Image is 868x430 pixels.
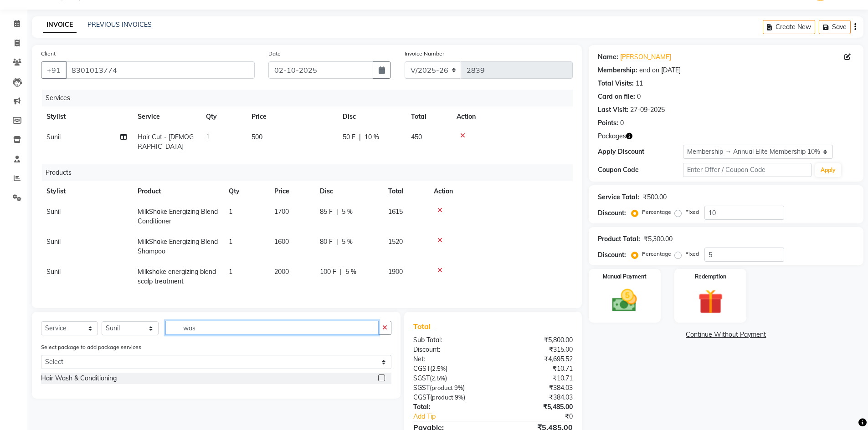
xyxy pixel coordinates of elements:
label: Fixed [685,250,699,258]
a: PREVIOUS INVOICES [87,20,152,29]
label: Fixed [685,208,699,216]
div: Name: [598,52,618,62]
a: [PERSON_NAME] [620,52,671,62]
span: | [340,267,342,277]
span: | [336,237,338,247]
label: Client [41,50,56,58]
div: ₹384.03 [493,383,580,393]
button: Apply [815,163,841,177]
div: end on [DATE] [639,66,681,75]
div: ( ) [406,374,493,383]
span: 9% [455,394,463,401]
div: Discount: [598,250,626,260]
div: Hair Wash & Conditioning [41,374,117,383]
label: Redemption [695,273,726,281]
div: Discount: [406,345,493,354]
label: Manual Payment [603,273,647,281]
span: Hair Cut - [DEMOGRAPHIC_DATA] [138,133,194,151]
span: 2000 [274,268,289,276]
div: Membership: [598,66,637,75]
span: 2.5% [432,365,446,372]
span: product [431,384,453,391]
span: MilkShake Energizing Blend Shampoo [138,238,218,255]
span: CGST [413,393,430,401]
span: Sunil [46,133,61,141]
div: ( ) [406,364,493,374]
span: 1 [229,268,232,276]
span: 1 [206,133,210,141]
label: Invoice Number [405,50,444,58]
span: Total [413,322,434,331]
span: SGST [413,384,430,392]
th: Action [428,181,573,202]
th: Price [246,106,337,127]
th: Total [383,181,428,202]
div: 0 [620,118,624,128]
div: Points: [598,118,618,128]
div: ₹10.71 [493,364,580,374]
th: Qty [223,181,269,202]
span: product [432,394,453,401]
th: Price [269,181,314,202]
img: _cash.svg [604,286,645,315]
div: Sub Total: [406,335,493,345]
span: MilkShake Energizing Blend Conditioner [138,207,218,225]
span: SGST [413,374,430,382]
div: Service Total: [598,192,639,202]
div: ₹5,485.00 [493,402,580,412]
div: ₹5,300.00 [644,234,673,244]
div: ₹500.00 [643,192,667,202]
span: 1615 [388,207,403,216]
th: Disc [314,181,383,202]
div: Products [42,164,580,181]
button: Save [819,20,851,34]
span: 5 % [342,237,353,247]
span: CGST [413,364,430,373]
div: Last Visit: [598,105,628,115]
span: | [359,132,361,142]
input: Search or Scan [165,321,379,335]
div: Total Visits: [598,79,634,88]
span: Sunil [46,268,61,276]
button: +91 [41,61,67,79]
span: | [336,207,338,217]
label: Date [268,50,281,58]
span: 1 [229,238,232,246]
div: ( ) [406,383,493,393]
span: 100 F [320,267,336,277]
span: 1900 [388,268,403,276]
div: 27-09-2025 [630,105,665,115]
label: Percentage [642,208,671,216]
div: Apply Discount [598,147,683,157]
span: Sunil [46,207,61,216]
span: 1600 [274,238,289,246]
div: ( ) [406,393,493,402]
span: 1520 [388,238,403,246]
div: Card on file: [598,92,635,101]
span: 5 % [345,267,356,277]
div: ₹4,695.52 [493,354,580,364]
img: _gift.svg [690,286,731,317]
span: 2.5% [431,374,445,382]
a: INVOICE [43,17,77,33]
span: Sunil [46,238,61,246]
div: Coupon Code [598,165,683,175]
label: Percentage [642,250,671,258]
div: Services [42,90,580,106]
div: ₹0 [508,412,580,421]
th: Service [132,106,200,127]
button: Create New [763,20,815,34]
span: 500 [252,133,262,141]
span: Milkshake energizing blend scalp treatment [138,268,216,285]
div: ₹10.71 [493,374,580,383]
span: 10 % [365,132,379,142]
div: 11 [636,79,643,88]
label: Select package to add package services [41,343,141,351]
span: Packages [598,132,626,141]
input: Enter Offer / Coupon Code [683,163,812,177]
div: Net: [406,354,493,364]
span: 1 [229,207,232,216]
span: 9% [454,384,463,391]
span: 1700 [274,207,289,216]
span: 50 F [343,132,355,142]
